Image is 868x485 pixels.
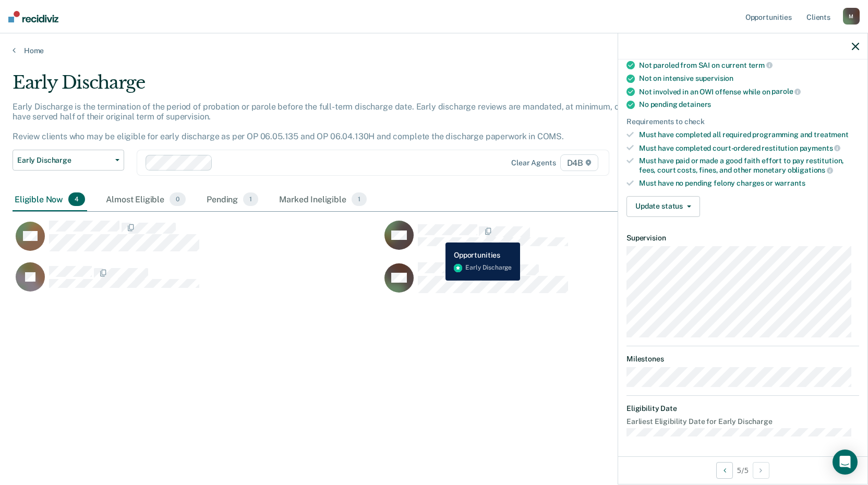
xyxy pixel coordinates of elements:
dt: Milestones [626,355,859,363]
div: CaseloadOpportunityCell-0314941 [381,220,750,262]
button: Next Opportunity [753,462,769,479]
div: Must have completed all required programming and [639,130,859,139]
div: CaseloadOpportunityCell-0435799 [13,262,381,304]
img: Recidiviz [8,11,58,22]
div: CaseloadOpportunityCell-0536207 [381,262,750,304]
div: Requirements to check [626,117,859,126]
dt: Supervision [626,234,859,242]
div: 5 / 5 [618,456,867,484]
div: CaseloadOpportunityCell-0769563 [13,220,381,262]
button: Update status [626,196,700,217]
div: Clear agents [511,159,556,167]
div: Open Intercom Messenger [833,450,858,475]
dt: Eligibility Date [626,404,859,413]
span: 1 [352,192,367,206]
div: Must have completed court-ordered restitution [639,143,859,153]
span: 0 [170,192,186,206]
span: parole [771,87,801,95]
div: Must have paid or made a good faith effort to pay restitution, fees, court costs, fines, and othe... [639,156,859,174]
div: Eligible Now [13,188,87,211]
span: D4B [560,154,598,171]
span: detainers [679,100,711,108]
div: Not involved in an OWI offense while on [639,87,859,96]
span: 4 [68,192,85,206]
div: M [843,8,860,25]
div: Not on intensive [639,74,859,83]
div: Must have no pending felony charges or [639,179,859,188]
span: obligations [788,166,833,174]
dt: Earliest Eligibility Date for Early Discharge [626,417,859,426]
div: Marked Ineligible [277,188,369,211]
span: warrants [775,179,805,187]
div: Almost Eligible [104,188,188,211]
span: Early Discharge [17,156,111,165]
span: 1 [243,192,258,206]
div: Early Discharge [13,72,664,102]
span: term [749,61,773,69]
div: No pending [639,100,859,109]
button: Previous Opportunity [716,462,733,479]
p: Early Discharge is the termination of the period of probation or parole before the full-term disc... [13,102,660,142]
span: supervision [695,74,733,82]
div: Not paroled from SAI on current [639,60,859,70]
span: payments [800,144,841,152]
a: Home [13,46,855,55]
div: Pending [204,188,260,211]
span: treatment [814,130,849,139]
